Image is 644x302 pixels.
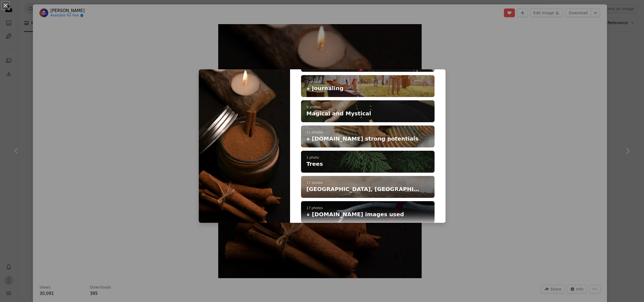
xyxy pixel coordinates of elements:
span: Magical and Mystical [307,110,371,117]
span: Trees [307,160,323,168]
p: 17 photos [307,181,429,185]
button: 1 photoTrees [301,151,435,173]
button: 9 photosMagical and Mystical [301,100,435,122]
button: 17 photos[GEOGRAPHIC_DATA], [GEOGRAPHIC_DATA] [301,176,435,198]
span: [DOMAIN_NAME] strong potentials [312,135,419,143]
p: 17 photos [307,206,429,210]
button: 2 photosJournaling [301,75,435,97]
p: 1 photo [307,156,429,160]
button: 17 photos[DOMAIN_NAME] images used [301,201,435,223]
span: Journaling [312,84,344,92]
button: 11 photos[DOMAIN_NAME] strong potentials [301,126,435,147]
p: 11 photos [307,130,429,135]
span: [GEOGRAPHIC_DATA], [GEOGRAPHIC_DATA] [307,185,423,193]
p: 9 photos [307,105,429,110]
p: 2 photos [307,80,429,84]
span: [DOMAIN_NAME] images used [312,210,404,218]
